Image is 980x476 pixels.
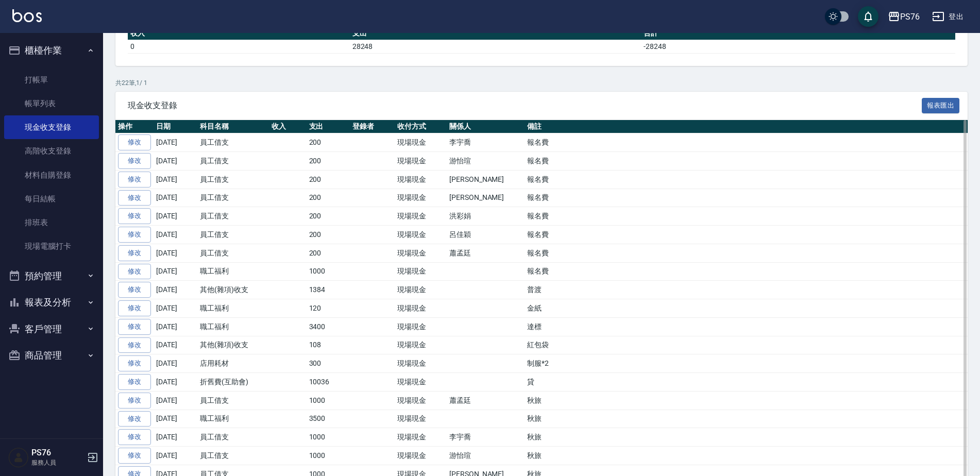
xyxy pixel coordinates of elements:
td: [DATE] [154,447,197,465]
th: 關係人 [447,120,525,133]
td: 120 [307,299,350,318]
td: 折舊費(互助會) [197,373,269,392]
td: 報名費 [525,170,968,189]
button: 櫃檯作業 [4,37,99,64]
a: 修改 [118,319,151,335]
td: [DATE] [154,281,197,299]
a: 材料自購登錄 [4,163,99,187]
a: 修改 [118,448,151,464]
button: PS76 [884,6,924,27]
td: [DATE] [154,207,197,226]
td: 200 [307,133,350,152]
button: 客戶管理 [4,316,99,343]
td: 200 [307,152,350,171]
td: 300 [307,354,350,373]
td: 現場現金 [395,428,447,447]
td: [DATE] [154,317,197,336]
th: 收入 [269,120,307,133]
a: 修改 [118,245,151,261]
td: 1000 [307,262,350,281]
td: 員工借支 [197,152,269,171]
td: [DATE] [154,428,197,447]
a: 修改 [118,153,151,169]
th: 科目名稱 [197,120,269,133]
td: [DATE] [154,244,197,262]
td: 達標 [525,317,968,336]
th: 合計 [641,27,955,40]
td: 現場現金 [395,207,447,226]
th: 支出 [307,120,350,133]
div: PS76 [900,10,920,23]
button: save [858,6,878,27]
a: 修改 [118,355,151,371]
td: [DATE] [154,299,197,318]
button: 報表匯出 [922,98,960,114]
td: 報名費 [525,152,968,171]
td: 員工借支 [197,226,269,244]
a: 修改 [118,264,151,280]
a: 帳單列表 [4,92,99,115]
td: 0 [128,40,350,53]
td: 10036 [307,373,350,392]
a: 修改 [118,172,151,188]
td: 報名費 [525,226,968,244]
td: 其他(雜項)收支 [197,281,269,299]
td: 蕭孟廷 [447,391,525,410]
td: 200 [307,244,350,262]
td: 現場現金 [395,354,447,373]
td: -28248 [641,40,955,53]
td: 員工借支 [197,447,269,465]
td: 現場現金 [395,226,447,244]
td: 1000 [307,428,350,447]
td: 員工借支 [197,133,269,152]
td: 職工福利 [197,317,269,336]
a: 修改 [118,227,151,243]
td: 現場現金 [395,317,447,336]
td: 秋旅 [525,447,968,465]
button: 登出 [928,7,968,26]
th: 備註 [525,120,968,133]
td: 紅包袋 [525,336,968,354]
td: 店用耗材 [197,354,269,373]
td: 3500 [307,410,350,428]
td: 職工福利 [197,410,269,428]
td: 200 [307,170,350,189]
td: 28248 [350,40,641,53]
a: 高階收支登錄 [4,139,99,163]
td: 秋旅 [525,428,968,447]
th: 支出 [350,27,641,40]
button: 商品管理 [4,342,99,369]
a: 修改 [118,393,151,409]
td: 現場現金 [395,410,447,428]
td: [DATE] [154,410,197,428]
th: 操作 [115,120,154,133]
h5: PS76 [31,448,84,458]
td: 200 [307,207,350,226]
td: [DATE] [154,391,197,410]
td: 1000 [307,447,350,465]
td: 1384 [307,281,350,299]
th: 收付方式 [395,120,447,133]
td: 員工借支 [197,207,269,226]
td: 李宇喬 [447,428,525,447]
a: 報表匯出 [922,100,960,110]
td: 其他(雜項)收支 [197,336,269,354]
td: 108 [307,336,350,354]
th: 收入 [128,27,350,40]
td: 報名費 [525,189,968,207]
td: 3400 [307,317,350,336]
td: 職工福利 [197,262,269,281]
td: [PERSON_NAME] [447,189,525,207]
th: 日期 [154,120,197,133]
td: 報名費 [525,133,968,152]
td: 員工借支 [197,170,269,189]
td: 秋旅 [525,391,968,410]
td: 現場現金 [395,336,447,354]
td: [DATE] [154,354,197,373]
img: Logo [12,9,42,22]
a: 現場電腦打卡 [4,234,99,258]
td: 貸 [525,373,968,392]
td: [DATE] [154,170,197,189]
td: 報名費 [525,262,968,281]
td: [DATE] [154,373,197,392]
